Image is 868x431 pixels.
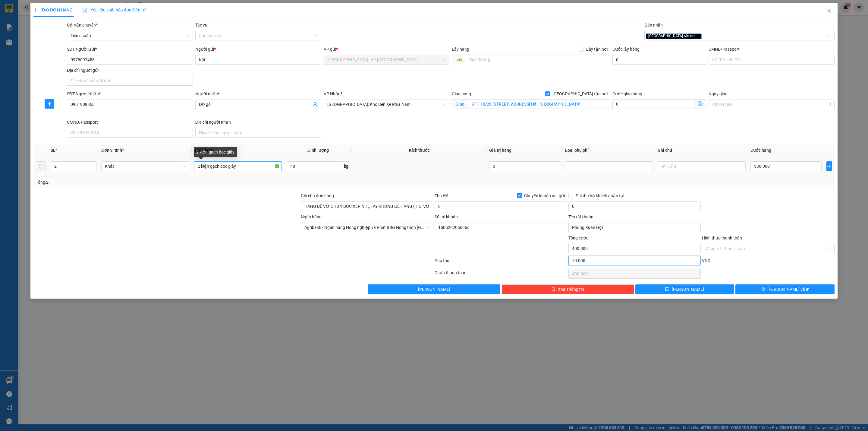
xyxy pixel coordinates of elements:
span: Giao [452,99,468,109]
div: 2 kiện gạch bọc giấy [194,147,237,157]
span: save [665,287,669,292]
label: Cước giao hàng [612,91,642,96]
div: Người nhận [195,90,321,97]
span: CÔNG TY TNHH CHUYỂN PHÁT NHANH BẢO AN [52,21,111,31]
span: dollar-circle [698,101,703,106]
span: user-add [313,102,318,107]
span: kg [343,161,349,171]
input: Ghi Chú [658,161,746,171]
input: Ngày giao [712,101,826,108]
label: Hình thức thanh toán [702,236,742,240]
input: VD: Bàn, Ghế [194,161,282,171]
span: [PERSON_NAME] [672,286,704,293]
span: Lấy hàng [452,47,469,52]
span: Yêu cầu xuất hóa đơn điện tử [82,8,146,12]
span: Giá trị hàng [489,148,511,153]
input: Giao tận nơi [468,99,610,109]
strong: PHIẾU DÁN LÊN HÀNG [40,3,119,11]
span: Tổng cước [568,236,588,240]
span: plus [45,101,54,106]
span: VND [702,258,710,263]
button: printer[PERSON_NAME] và In [735,284,835,294]
span: Lấy [452,55,466,64]
span: plus [827,164,832,169]
span: SL [51,148,55,153]
span: Hà Nội : VP Hà Đông [327,55,446,64]
span: Thu Hộ [435,193,448,198]
label: Ngân hàng [301,214,322,219]
span: [PHONE_NUMBER] [2,21,46,31]
span: printer [761,287,765,292]
label: Gán nhãn [644,23,663,27]
label: Ngày giao [709,91,728,96]
span: Cước hàng [750,148,771,153]
button: deleteXóa Thông tin [502,284,634,294]
span: Ngày in phiếu: 14:44 ngày [38,12,121,18]
img: icon [82,8,87,13]
span: [PERSON_NAME] [418,286,450,293]
span: [GEOGRAPHIC_DATA] tận nơi [646,33,702,39]
button: delete [36,161,46,171]
input: Cước lấy hàng [612,55,706,65]
span: Giao hàng [452,91,471,96]
div: Địa chỉ người gửi [67,67,193,74]
button: Close [821,3,838,20]
span: Định lượng [307,148,329,153]
label: Tác vụ [195,23,207,27]
span: Mã đơn: HNHD1210250010 [2,36,93,45]
div: SĐT Người Nhận [67,90,193,97]
button: plus [45,99,54,109]
th: Ghi chú [655,144,748,156]
span: Đơn vị tính [101,148,124,153]
span: Chuyển khoản ng. gửi [522,192,567,199]
span: plus [33,8,38,12]
span: Phí thu hộ khách nhận trả [573,192,627,199]
label: Tên tài khoản [568,214,593,219]
span: delete [551,287,555,292]
div: Người gửi [195,46,321,52]
span: VP Nhận [324,91,341,96]
div: VP gửi [324,46,450,52]
span: TẠO ĐƠN HÀNG [33,8,73,12]
span: close [827,9,832,14]
div: Phụ thu [434,257,568,268]
input: Tên tài khoản [568,223,701,232]
input: Địa chỉ của người nhận [195,128,321,138]
div: Chưa thanh toán [434,269,568,280]
strong: CSKH: [17,21,32,26]
label: Cước lấy hàng [612,47,640,52]
input: Ghi chú đơn hàng [301,201,433,211]
input: Dọc đường [466,55,610,64]
input: Địa chỉ của người gửi [67,76,193,86]
th: Loại phụ phí [563,144,656,156]
div: CMND/Passport [67,119,193,125]
div: CMND/Passport [709,46,835,52]
div: SĐT Người Gửi [67,46,193,52]
span: Lấy tận nơi [584,46,610,52]
span: Agribank - Ngân hàng Nông nghiệp và Phát triển Nông thôn Việt Nam [304,223,430,232]
label: Ghi chú đơn hàng [301,193,334,198]
span: Nha Trang: Kho Bến Xe Phía Nam [327,100,446,109]
button: [PERSON_NAME] [368,284,500,294]
span: Gói vận chuyển [67,23,98,27]
span: Xóa Thông tin [558,286,584,293]
input: Cước giao hàng [612,99,694,109]
button: plus [826,161,832,171]
span: close [696,34,699,37]
span: Khác [105,162,186,171]
span: [GEOGRAPHIC_DATA] tận nơi [550,90,610,97]
div: Tổng: 2 [36,179,335,185]
button: save[PERSON_NAME] [635,284,734,294]
input: Số tài khoản [435,223,567,232]
span: [PERSON_NAME] và In [767,286,810,293]
span: Tiêu chuẩn [71,31,189,40]
label: Số tài khoản [435,214,458,219]
input: 0 [489,161,560,171]
div: Địa chỉ người nhận [195,119,321,125]
span: Kích thước [409,148,430,153]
